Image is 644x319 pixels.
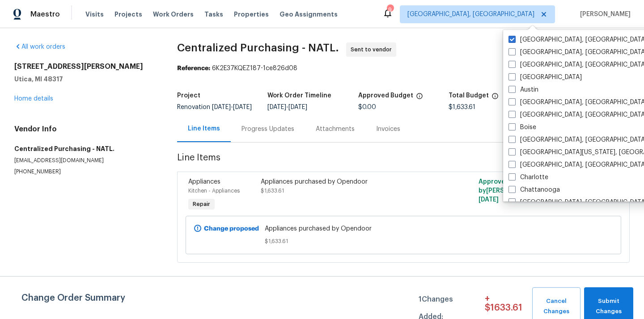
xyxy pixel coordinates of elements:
span: - [212,104,252,110]
span: The total cost of line items that have been approved by both Opendoor and the Trade Partner. This... [416,92,423,104]
h5: Centralized Purchasing - NATL. [14,144,156,153]
span: Appliances [188,179,220,185]
span: Line Items [177,153,582,170]
b: Reference: [177,65,210,71]
span: [DATE] [212,104,231,110]
div: Progress Updates [241,125,294,134]
div: Invoices [376,125,400,134]
h5: Approved Budget [358,92,413,99]
span: Sent to vendor [351,45,395,54]
span: [DATE] [233,104,252,110]
span: Tasks [204,11,223,17]
span: $1,633.61 [449,104,475,110]
span: [DATE] [288,104,307,110]
span: [DATE] [267,104,286,110]
span: - [267,104,307,110]
span: Centralized Purchasing - NATL. [177,42,339,53]
span: $0.00 [358,104,376,110]
b: Change proposed [204,226,259,232]
span: Approved by [PERSON_NAME] on [479,179,545,203]
div: Appliances purchased by Opendoor [261,177,437,186]
label: Austin [508,85,538,94]
label: Boise [508,123,536,132]
h2: [STREET_ADDRESS][PERSON_NAME] [14,62,156,71]
p: [EMAIL_ADDRESS][DOMAIN_NAME] [14,157,156,164]
span: Work Orders [153,10,194,19]
span: [DATE] [479,197,499,203]
span: Maestro [30,10,60,19]
h4: Vendor Info [14,125,156,134]
label: Chattanooga [508,185,560,194]
div: 6K2E37KQEZ187-1ce826d08 [177,64,630,73]
span: Kitchen - Appliances [188,188,240,193]
span: [GEOGRAPHIC_DATA], [GEOGRAPHIC_DATA] [407,10,534,19]
span: Renovation [177,104,252,110]
span: Visits [85,10,104,19]
span: Geo Assignments [280,10,338,19]
span: [PERSON_NAME] [576,10,631,19]
label: Charlotte [508,173,548,182]
span: Appliances purchased by Opendoor [265,224,542,233]
div: Attachments [316,125,355,134]
label: [GEOGRAPHIC_DATA] [508,73,582,82]
span: $1,633.61 [265,237,542,246]
span: $1,633.61 [261,188,284,193]
span: Repair [189,200,214,209]
div: Line Items [188,124,220,133]
h5: Work Order Timeline [267,92,331,99]
a: All work orders [14,44,65,50]
h5: Utica, MI 48317 [14,75,156,84]
div: 9 [387,5,393,14]
p: [PHONE_NUMBER] [14,168,156,176]
h5: Total Budget [449,92,489,99]
span: The total cost of line items that have been proposed by Opendoor. This sum includes line items th... [491,92,499,104]
h5: Project [177,92,200,99]
a: Home details [14,96,53,102]
span: Properties [234,10,269,19]
span: Projects [114,10,142,19]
